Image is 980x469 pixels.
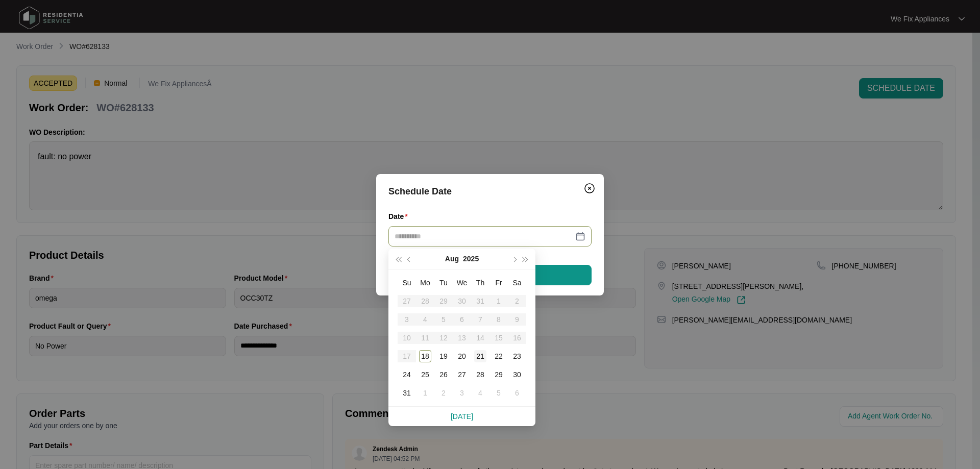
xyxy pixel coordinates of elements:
[511,387,523,399] div: 6
[456,368,468,381] div: 27
[401,387,413,399] div: 31
[493,368,505,381] div: 29
[583,182,596,194] img: closeCircle
[508,347,526,365] td: 2025-08-23
[398,365,416,384] td: 2025-08-24
[489,274,508,292] th: Fr
[453,274,471,292] th: We
[416,365,434,384] td: 2025-08-25
[456,350,468,362] div: 20
[388,184,592,199] div: Schedule Date
[434,365,453,384] td: 2025-08-26
[489,347,508,365] td: 2025-08-22
[463,249,479,269] button: 2025
[398,384,416,402] td: 2025-08-31
[416,347,434,365] td: 2025-08-18
[508,365,526,384] td: 2025-08-30
[511,350,523,362] div: 23
[416,384,434,402] td: 2025-09-01
[451,412,473,421] a: [DATE]
[474,350,486,362] div: 21
[508,274,526,292] th: Sa
[453,384,471,402] td: 2025-09-03
[456,387,468,399] div: 3
[489,365,508,384] td: 2025-08-29
[511,368,523,381] div: 30
[419,368,431,381] div: 25
[437,387,450,399] div: 2
[395,231,573,242] input: Date
[419,387,431,399] div: 1
[508,384,526,402] td: 2025-09-06
[434,384,453,402] td: 2025-09-02
[401,368,413,381] div: 24
[471,274,489,292] th: Th
[388,211,412,221] label: Date
[453,365,471,384] td: 2025-08-27
[474,387,486,399] div: 4
[437,350,450,362] div: 19
[398,274,416,292] th: Su
[493,387,505,399] div: 5
[437,368,450,381] div: 26
[474,368,486,381] div: 28
[471,384,489,402] td: 2025-09-04
[416,274,434,292] th: Mo
[493,350,505,362] div: 22
[419,350,431,362] div: 18
[471,347,489,365] td: 2025-08-21
[434,347,453,365] td: 2025-08-19
[489,384,508,402] td: 2025-09-05
[581,180,598,196] button: Close
[434,274,453,292] th: Tu
[453,347,471,365] td: 2025-08-20
[471,365,489,384] td: 2025-08-28
[445,249,459,269] button: Aug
